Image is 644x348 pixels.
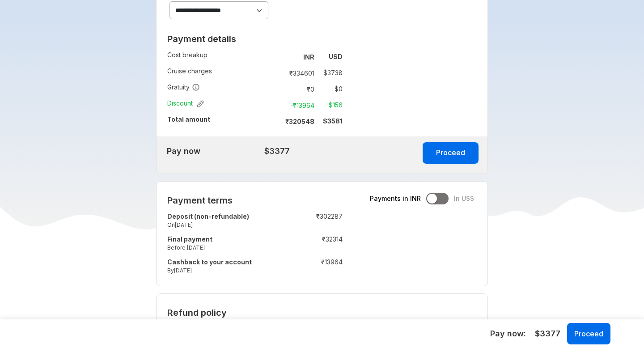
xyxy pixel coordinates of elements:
[318,67,343,79] td: $ 3738
[567,323,610,344] button: Proceed
[276,113,280,129] td: :
[303,53,314,61] strong: INR
[276,97,280,113] td: :
[167,267,285,274] small: By [DATE]
[167,221,285,229] small: On [DATE]
[370,194,421,203] span: Payments in INR
[329,53,343,60] strong: USD
[167,258,252,266] strong: Cashback to your account
[167,65,276,81] td: Cruise charges
[276,49,280,65] td: :
[285,256,289,279] td: :
[280,83,318,95] td: ₹ 0
[318,99,343,111] td: -$ 156
[285,210,289,233] td: :
[167,212,249,220] strong: Deposit (non-refundable)
[167,235,212,243] strong: Final payment
[285,233,289,256] td: :
[323,117,343,125] strong: $ 3581
[167,83,200,92] span: Gratuity
[289,233,343,256] td: ₹ 32314
[167,195,343,206] h2: Payment terms
[535,328,560,340] span: $3377
[423,142,479,164] button: Proceed
[157,144,209,159] td: Pay now
[280,67,318,79] td: ₹ 334601
[285,118,314,125] strong: ₹ 320548
[289,256,343,279] td: ₹ 13964
[167,49,276,65] td: Cost breakup
[209,144,290,159] td: $3377
[167,244,285,251] small: Before [DATE]
[276,65,280,81] td: :
[289,210,343,233] td: ₹ 302287
[318,83,343,95] td: $ 0
[490,328,526,339] h5: Pay now:
[167,115,210,123] strong: Total amount
[276,81,280,97] td: :
[280,99,318,111] td: -₹ 13964
[167,99,204,108] span: Discount
[167,34,343,44] h2: Payment details
[167,307,477,318] h2: Refund policy
[454,194,474,203] span: In US$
